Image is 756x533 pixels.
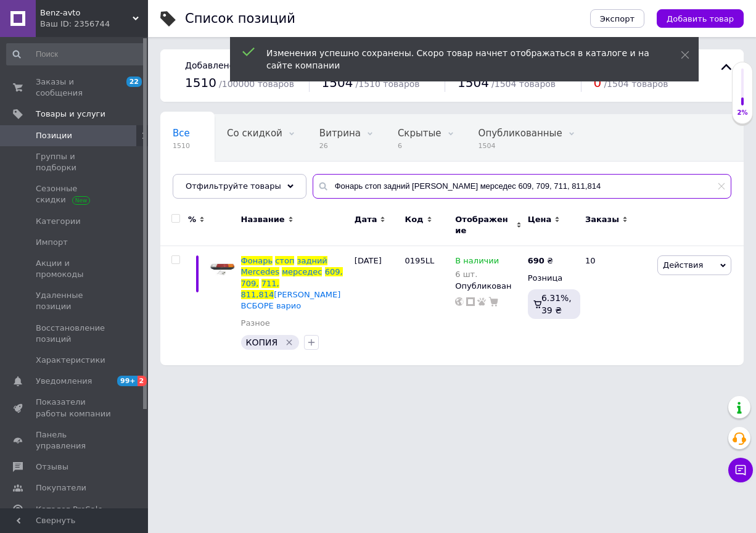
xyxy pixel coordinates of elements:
span: Сезонные скидки [36,183,114,205]
span: Группы и подборки [36,151,114,173]
span: Панель управления [36,429,114,452]
span: % [188,214,196,225]
span: мерседес [282,267,322,276]
span: Заказы и сообщения [36,76,114,99]
span: Характеристики [36,355,105,366]
span: Акции и промокоды [36,258,114,280]
a: Разное [241,318,270,329]
b: 690 [528,256,544,265]
span: Каталог ProSale [36,504,102,515]
span: Товары и услуги [36,109,105,120]
span: [PERSON_NAME] ВСБОРЕ варио [241,290,341,310]
span: ДХО [173,175,194,186]
span: Действия [663,260,703,270]
span: Экспорт [600,14,635,23]
div: Изменения успешно сохранены. Скоро товар начнет отображаться в каталоге и на сайте компании [266,47,650,72]
span: Все [173,128,190,139]
span: Отфильтруйте товары [186,181,281,191]
span: Цена [528,214,552,225]
div: [DATE] [351,246,402,366]
button: Чат с покупателем [728,458,753,482]
div: ₴ [528,255,553,266]
span: В наличии [455,256,499,269]
span: задний [297,256,327,265]
span: Витрина [319,128,361,139]
span: Название [241,214,285,225]
span: 609, [325,267,343,276]
span: 1510 [173,141,190,151]
span: стоп [275,256,294,265]
span: 0195LL [405,256,435,265]
div: Розница [528,273,575,284]
span: Категории [36,216,81,227]
span: Benz-avto [40,7,133,19]
span: Показатели работы компании [36,397,114,419]
span: 99+ [117,376,138,386]
input: Поиск [6,43,146,65]
span: / 100000 товаров [219,79,294,89]
div: Опубликован [455,281,521,292]
span: Со скидкой [227,128,282,139]
span: Фонарь [241,256,273,265]
span: 22 [126,76,142,87]
div: 10 [578,246,654,366]
img: Фонарь стоп задний Mercedes мерседес 609, 709, 711, 811,814 Vario ВСБОРЕ варио [210,255,235,281]
span: Опубликованные [479,128,562,139]
span: 811,814 [241,290,274,299]
span: 709, [241,279,259,288]
span: Отзывы [36,461,68,473]
span: КОПИЯ [246,337,278,347]
a: ФонарьстопзаднийMercedesмерседес609,709,711,811,814[PERSON_NAME] ВСБОРЕ варио [241,256,343,310]
div: Ваш ID: 2356744 [40,19,148,30]
svg: Удалить метку [284,337,294,347]
span: Уведомления [36,376,92,387]
span: Добавить товар [667,14,734,23]
span: 1510 [185,75,216,90]
span: Скрытые [398,128,442,139]
span: Удаленные позиции [36,290,114,312]
span: 2 [138,376,147,386]
span: Добавлено [185,60,234,70]
div: Список позиций [185,12,295,25]
button: Добавить товар [657,9,744,28]
div: 6 шт. [455,270,499,279]
span: Восстановление позиций [36,323,114,345]
span: Код [405,214,424,225]
span: Отображение [455,214,512,236]
div: 2% [733,109,752,117]
span: Mercedes [241,267,279,276]
span: Дата [355,214,377,225]
span: 6 [398,141,442,151]
span: Импорт [36,237,68,248]
span: 6.31%, 39 ₴ [541,293,572,315]
span: 26 [319,141,361,151]
span: 1504 [479,141,562,151]
span: Заказы [585,214,619,225]
span: 711, [261,279,279,288]
button: Экспорт [590,9,644,28]
span: Позиции [36,130,72,141]
input: Поиск по названию позиции, артикулу и поисковым запросам [313,174,731,199]
span: Покупатели [36,482,86,494]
